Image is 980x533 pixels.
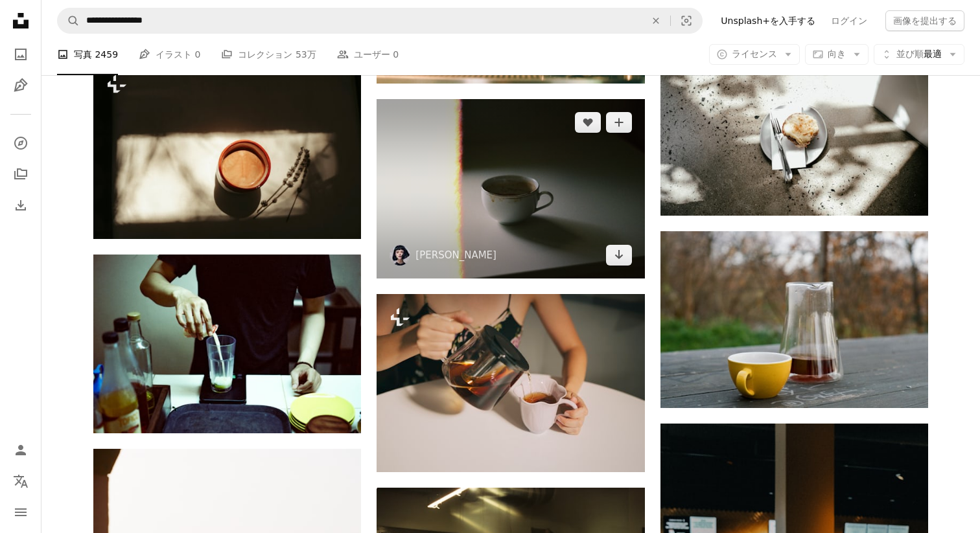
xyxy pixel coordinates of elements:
[8,41,34,67] a: 写真
[805,44,869,65] button: 向き
[606,112,632,133] button: コレクションに追加する
[415,249,496,262] a: [PERSON_NAME]
[8,468,34,494] button: 言語
[660,231,928,409] img: 木製のテーブルの上に座っているピッチャーとカップ
[660,313,928,325] a: 木製のテーブルの上に座っているピッチャーとカップ
[732,49,777,59] span: ライセンス
[93,61,361,239] img: テーブルの上に座っている一杯のコーヒー
[377,294,644,472] img: ガラスの急須からお茶を注ぐ人。
[709,44,800,65] button: ライセンス
[93,338,361,350] a: 男がストローで飲み物を作っている
[8,437,34,463] a: ログイン / 登録する
[8,192,34,218] a: ダウンロード履歴
[823,10,875,31] a: ログイン
[139,34,200,75] a: イラスト 0
[8,130,34,156] a: 探す
[671,8,702,33] button: ビジュアル検索
[642,8,670,33] button: 全てクリア
[296,47,316,62] span: 53万
[8,8,34,36] a: ホーム — Unsplash
[377,377,644,389] a: ガラスの急須からお茶を注ぐ人。
[393,47,399,62] span: 0
[896,49,924,59] span: 並び順
[8,73,34,98] a: イラスト
[606,245,632,266] a: ダウンロード
[377,99,644,278] img: 白いテーブルの上の白い陶磁器の茶碗
[896,48,942,61] span: 最適
[57,8,703,34] form: サイト内でビジュアルを探す
[8,161,34,187] a: コレクション
[660,37,928,215] img: フォークの隣にペストリーをトッピングした白い皿
[390,245,410,266] img: Lydia Stojanovのプロフィールを見る
[58,8,80,33] button: Unsplashで検索する
[93,255,361,433] img: 男がストローで飲み物を作っている
[195,47,201,62] span: 0
[713,10,823,31] a: Unsplash+を入手する
[828,49,846,59] span: 向き
[93,144,361,155] a: テーブルの上に座っている一杯のコーヒー
[377,183,644,194] a: 白いテーブルの上の白い陶磁器の茶碗
[337,34,399,75] a: ユーザー 0
[660,120,928,131] a: フォークの隣にペストリーをトッピングした白い皿
[874,44,964,65] button: 並び順最適
[885,10,964,31] button: 画像を提出する
[8,499,34,525] button: メニュー
[221,34,316,75] a: コレクション 53万
[575,112,601,133] button: いいね！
